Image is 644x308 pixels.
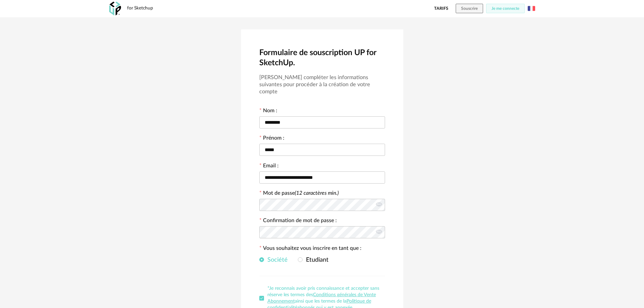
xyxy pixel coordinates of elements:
[456,4,483,13] button: Souscrire
[263,190,339,196] label: Mot de passe
[434,4,448,13] a: Tarifs
[492,6,519,10] span: Je me connecte
[259,48,385,68] h2: Formulaire de souscription UP for SketchUp.
[259,136,284,142] label: Prénom :
[127,5,153,11] div: for Sketchup
[109,2,121,16] img: OXP
[303,257,329,263] span: Etudiant
[259,108,277,115] label: Nom :
[259,163,279,170] label: Email :
[528,5,535,12] img: fr
[259,218,337,225] label: Confirmation de mot de passe :
[264,257,288,263] span: Société
[295,190,339,196] i: (12 caractères min.)
[486,4,525,13] button: Je me connecte
[267,292,376,304] a: Conditions générales de Vente Abonnement
[461,6,478,10] span: Souscrire
[259,74,385,95] h3: [PERSON_NAME] compléter les informations suivantes pour procéder à la création de votre compte
[259,246,361,253] label: Vous souhaitez vous inscrire en tant que :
